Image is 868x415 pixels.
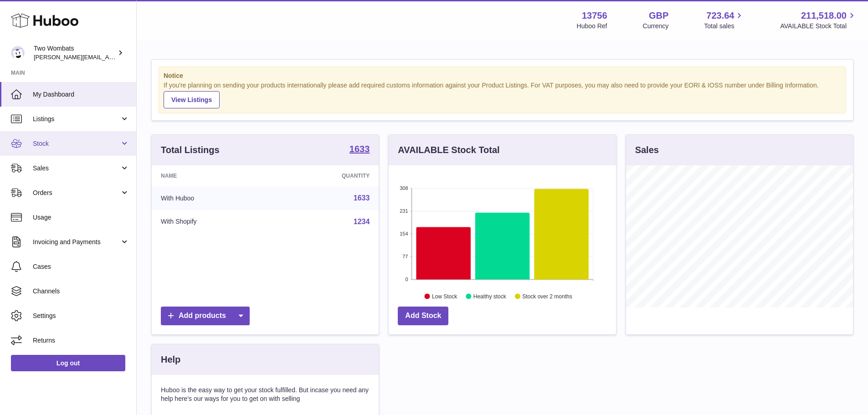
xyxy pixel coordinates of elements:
div: Currency [643,22,669,31]
text: Low Stock [432,293,457,299]
h3: Help [161,354,180,366]
text: 0 [406,277,408,282]
p: Huboo is the easy way to get your stock fulfilled. But incase you need any help here's our ways f... [161,386,370,403]
h3: AVAILABLE Stock Total [398,144,499,156]
span: Orders [33,189,120,197]
div: Huboo Ref [577,22,607,31]
text: 154 [400,231,408,236]
a: Add products [161,307,250,325]
span: 211,518.00 [801,10,847,22]
span: Channels [33,287,129,296]
h3: Total Listings [161,144,220,156]
a: Add Stock [398,307,448,325]
td: With Huboo [152,186,274,210]
td: With Shopify [152,210,274,234]
a: Log out [11,355,125,371]
text: 77 [403,254,408,259]
span: Usage [33,213,129,222]
a: 1633 [354,194,370,202]
text: 231 [400,208,408,214]
strong: 13756 [582,10,607,22]
img: adam.randall@twowombats.com [11,46,25,60]
a: 1234 [354,218,370,225]
strong: 1633 [349,144,370,154]
span: Settings [33,312,129,320]
span: Invoicing and Payments [33,238,120,246]
a: 1633 [349,144,370,155]
a: View Listings [164,91,220,108]
span: Returns [33,336,129,345]
div: Two Wombats [34,44,116,61]
text: 308 [400,185,408,191]
strong: GBP [649,10,668,22]
span: Cases [33,262,129,271]
strong: Notice [164,72,841,80]
th: Name [152,165,274,186]
span: My Dashboard [33,90,129,99]
span: Total sales [704,22,745,31]
h3: Sales [635,144,659,156]
a: 723.64 Total sales [704,10,745,31]
th: Quantity [274,165,379,186]
span: AVAILABLE Stock Total [780,22,857,31]
span: 723.64 [706,10,734,22]
span: [PERSON_NAME][EMAIL_ADDRESS][PERSON_NAME][DOMAIN_NAME] [34,53,231,61]
span: Listings [33,115,120,123]
text: Healthy stock [473,293,507,299]
div: If you're planning on sending your products internationally please add required customs informati... [164,81,841,108]
text: Stock over 2 months [523,293,572,299]
span: Stock [33,139,120,148]
span: Sales [33,164,120,173]
a: 211,518.00 AVAILABLE Stock Total [780,10,857,31]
